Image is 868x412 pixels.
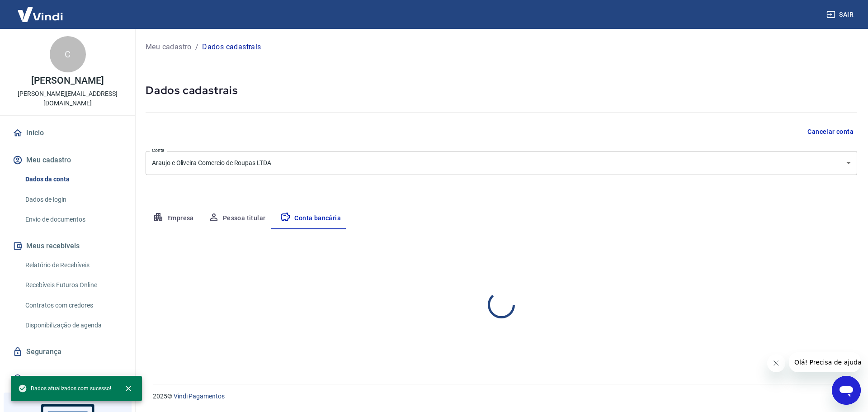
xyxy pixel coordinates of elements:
p: / [195,42,198,52]
iframe: Fechar mensagem [767,354,785,372]
p: 2025 © [153,392,846,401]
label: Conta [152,147,165,154]
a: Início [11,123,124,143]
a: Fale conosco [11,369,124,389]
span: Dados atualizados com sucesso! [18,384,111,393]
button: Cancelar conta [804,123,857,140]
a: Envio de documentos [22,210,124,229]
button: Empresa [146,208,201,229]
p: [PERSON_NAME][EMAIL_ADDRESS][DOMAIN_NAME] [7,89,128,108]
span: Olá! Precisa de ajuda? [5,6,76,14]
a: Segurança [11,342,124,362]
p: Dados cadastrais [202,42,261,52]
iframe: Mensagem da empresa [789,352,861,372]
a: Disponibilização de agenda [22,316,124,335]
p: [PERSON_NAME] [31,76,104,85]
a: Relatório de Recebíveis [22,256,124,275]
a: Dados da conta [22,170,124,189]
button: close [118,379,138,398]
button: Sair [825,6,857,23]
h5: Dados cadastrais [146,83,857,98]
a: Vindi Pagamentos [174,393,225,400]
button: Meus recebíveis [11,236,124,256]
a: Contratos com credores [22,296,124,315]
button: Meu cadastro [11,150,124,170]
button: Conta bancária [273,208,348,229]
a: Dados de login [22,190,124,209]
a: Recebíveis Futuros Online [22,276,124,294]
button: Pessoa titular [201,208,273,229]
iframe: Botão para abrir a janela de mensagens [832,376,861,405]
div: Araujo e Oliveira Comercio de Roupas LTDA [146,151,857,175]
img: Vindi [11,0,70,28]
div: C [50,36,86,72]
a: Meu cadastro [146,42,192,52]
